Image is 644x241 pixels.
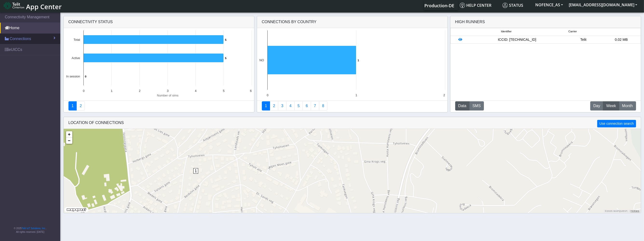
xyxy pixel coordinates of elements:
[502,3,523,8] span: Status
[262,101,443,110] nav: Summary paging
[355,93,357,97] text: 1
[267,93,268,97] text: 0
[223,89,224,93] text: 5
[167,89,168,93] text: 3
[443,93,445,97] text: 2
[193,168,198,174] span: 1
[501,0,532,10] a: Status
[294,101,303,110] a: Usage by Carrier
[303,101,311,110] a: 14 Days Trend
[603,101,619,110] button: Week
[631,210,640,212] a: Terms
[4,2,24,9] img: logo-telit-cinterion-gw-new.png
[66,131,72,138] a: Zoom in
[311,101,319,110] a: Zero Session
[68,101,249,110] nav: Summary paging
[259,58,264,62] text: NO
[286,101,295,110] a: Connections By Carrier
[76,101,85,110] a: Deployment status
[64,16,254,28] div: Connectivity status
[606,103,616,109] span: Week
[64,117,641,129] div: LOCATION OF CONNECTIONS
[225,57,226,60] text: 5
[564,37,602,42] div: Telit
[568,29,577,34] span: Carrier
[139,89,140,93] text: 2
[111,89,112,93] text: 1
[455,101,470,110] button: Data
[619,101,636,110] button: Month
[195,89,197,93] text: 4
[458,0,501,10] a: Help center
[10,36,31,42] span: Connections
[455,19,485,25] div: High Runners
[262,101,270,110] a: Connections By Country
[566,0,640,9] button: [EMAIL_ADDRESS][DOMAIN_NAME]
[469,101,484,110] button: SMS
[593,103,600,109] span: Day
[72,56,80,60] text: Active
[68,101,77,110] a: Connectivity status
[83,89,84,93] text: 0
[604,210,641,213] div: ©2025 MapQuest, |
[250,89,251,93] text: 6
[501,29,512,34] span: Identifier
[424,3,454,8] span: Production-DE
[319,101,327,110] a: Not Connected for 30 days
[597,120,636,127] button: Use connection search
[257,16,447,28] div: Connections By Country
[602,37,640,42] div: 0.02 MB
[22,227,46,230] a: Telit IoT Solutions, Inc.
[193,168,198,183] div: 1
[532,0,566,9] button: NOFENCE_AS
[85,75,86,78] text: 0
[66,75,80,78] text: In session
[622,103,633,109] span: Month
[157,94,178,97] text: Number of sims
[26,2,62,11] span: App Center
[73,38,80,41] text: Total
[278,101,286,110] a: Usage per Country
[424,0,454,10] a: Your current platform instance
[460,3,491,8] span: Help center
[66,138,72,144] a: Zoom out
[4,0,61,11] a: App Center
[470,37,564,42] div: ICCID: [TECHNICAL_ID]
[590,101,603,110] button: Day
[502,3,508,8] img: status.svg
[270,101,278,110] a: Carrier
[225,38,226,41] text: 5
[460,3,465,8] img: knowledge.svg
[358,59,359,62] text: 1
